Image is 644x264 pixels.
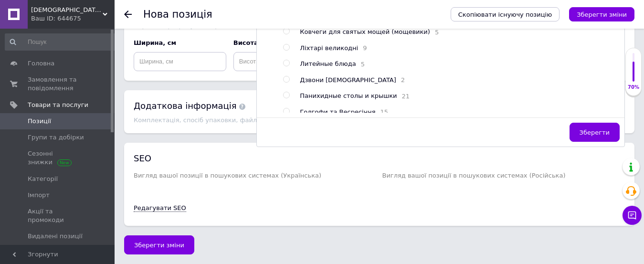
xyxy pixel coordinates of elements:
[233,39,272,46] span: Висота, см
[300,108,375,116] span: Голгофи та Весресіння
[626,84,641,91] div: 70%
[134,242,184,249] span: Зберегти зміни
[10,10,159,20] p: Размер 51х51см,высота 53см.
[5,33,118,51] input: Пошук
[577,11,627,18] i: Зберегти зміни
[10,10,159,52] body: Редактор, 8E522AC6-4283-4218-9ADF-F622B063D6F0
[31,6,103,14] span: Церковна крамниця "Гроно"
[382,172,625,179] p: Вигляд вашої позиції в пошукових системах (Російська)
[300,28,430,35] span: Ковчеги для святых мощей (мощевики)
[28,101,88,109] span: Товари та послуги
[569,7,634,21] button: Зберегти зміни
[570,123,620,142] button: Зберегти
[28,175,58,183] span: Категорії
[300,76,396,84] span: Дзвони [DEMOGRAPHIC_DATA]
[10,42,159,52] p: Материал: ольха.
[28,149,88,167] span: Сезонні знижки
[625,48,642,96] div: 70% Якість заповнення
[580,129,610,136] span: Зберегти
[300,44,358,52] span: Ліхтарі великодні
[10,10,159,52] body: Редактор, 292006BB-6B4C-4B47-8CBC-63A1BF3FA3B3
[28,232,83,241] span: Видалені позиції
[134,172,377,179] p: Вигляд вашої позиції в пошукових системах (Українська)
[28,59,54,68] span: Головна
[458,11,552,18] span: Скопіювати існуючу позицію
[10,42,159,52] p: Матеріал:вільха.
[28,207,88,224] span: Акції та промокоди
[28,117,51,126] span: Позиції
[356,61,365,68] span: 5
[28,75,88,93] span: Замовлення та повідомлення
[358,44,367,52] span: 9
[134,204,186,212] a: Редагувати SEO
[10,26,159,36] p: Мягкая часть 41х41см.
[134,52,226,71] input: Ширина, см
[397,93,410,100] span: 21
[451,7,560,21] button: Скопіювати існуючу позицію
[143,9,212,20] h1: Нова позиція
[233,52,326,71] input: Висота, см
[134,39,176,46] span: Ширина, см
[124,235,194,254] button: Зберегти зміни
[396,76,405,84] span: 2
[28,133,84,142] span: Групи та добірки
[124,11,132,18] div: Повернутися назад
[375,108,388,116] span: 15
[134,116,544,124] div: Комплектація, спосіб упаковки, файли інструкції тощо
[430,29,439,36] span: 5
[623,206,642,225] button: Чат з покупцем
[134,152,625,164] h2: SEO
[28,191,50,200] span: Імпорт
[300,60,356,67] span: Литейные блюда
[300,92,397,99] span: Панихидные столы и крышки
[10,26,159,36] p: М'яка частина 41х41см.
[134,100,544,112] div: Додаткова інформація
[31,14,115,23] div: Ваш ID: 644675
[10,10,159,20] p: Розмір 51х51см,висота 53см.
